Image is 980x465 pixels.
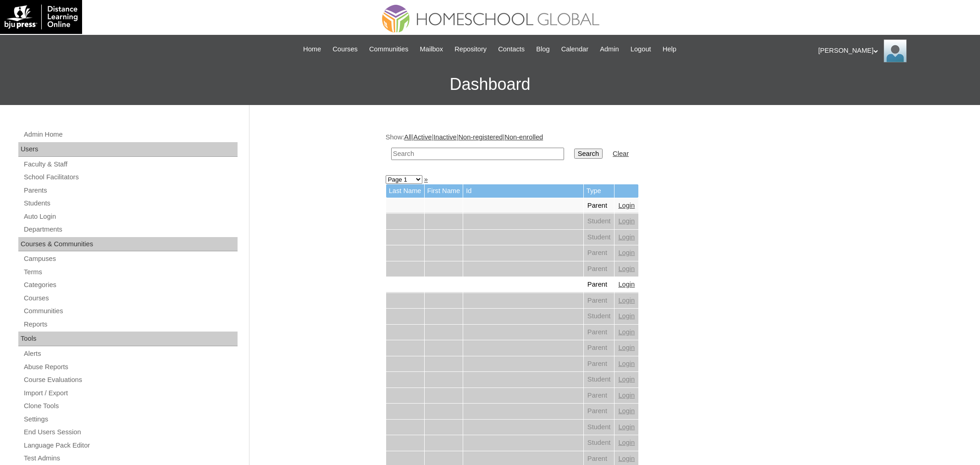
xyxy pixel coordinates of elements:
[18,237,238,252] div: Courses & Communities
[433,133,457,141] a: Inactive
[420,44,443,55] span: Mailbox
[584,325,615,340] td: Parent
[18,332,238,346] div: Tools
[5,64,975,105] h3: Dashboard
[424,176,428,183] a: »
[618,328,635,336] a: Login
[425,184,463,198] td: First Name
[584,404,615,419] td: Parent
[328,44,362,55] a: Courses
[23,319,238,330] a: Reports
[386,184,424,198] td: Last Name
[23,374,238,386] a: Course Evaluations
[584,245,615,261] td: Parent
[23,305,238,317] a: Communities
[23,453,238,464] a: Test Admins
[631,44,651,55] span: Logout
[493,44,529,55] a: Contacts
[618,376,635,383] a: Login
[23,172,238,183] a: School Facilitators
[663,44,676,55] span: Help
[618,360,635,367] a: Login
[23,293,238,304] a: Courses
[369,44,409,55] span: Communities
[23,387,238,399] a: Import / Export
[23,440,238,451] a: Language Pack Editor
[5,5,78,29] img: logo-white.png
[23,185,238,196] a: Parents
[584,214,615,229] td: Student
[415,44,448,55] a: Mailbox
[618,439,635,446] a: Login
[303,44,321,55] span: Home
[574,149,603,159] input: Search
[23,266,238,278] a: Terms
[884,39,907,62] img: Ariane Ebuen
[23,426,238,438] a: End Users Session
[498,44,525,55] span: Contacts
[454,44,487,55] span: Repository
[618,233,635,241] a: Login
[618,312,635,320] a: Login
[23,159,238,170] a: Faculty & Staff
[391,148,564,160] input: Search
[23,414,238,425] a: Settings
[618,344,635,351] a: Login
[299,44,326,55] a: Home
[618,392,635,399] a: Login
[618,217,635,225] a: Login
[584,184,615,198] td: Type
[584,340,615,356] td: Parent
[618,455,635,462] a: Login
[584,372,615,387] td: Student
[595,44,624,55] a: Admin
[561,44,588,55] span: Calendar
[618,297,635,304] a: Login
[404,133,411,141] a: All
[23,224,238,235] a: Departments
[658,44,681,55] a: Help
[618,202,635,209] a: Login
[504,133,543,141] a: Non-enrolled
[584,356,615,372] td: Parent
[23,253,238,265] a: Campuses
[536,44,549,55] span: Blog
[584,293,615,309] td: Parent
[23,400,238,412] a: Clone Tools
[613,150,629,157] a: Clear
[463,184,583,198] td: Id
[386,133,840,165] div: Show: | | | |
[584,309,615,324] td: Student
[365,44,413,55] a: Communities
[584,435,615,451] td: Student
[584,420,615,435] td: Student
[23,348,238,360] a: Alerts
[584,277,615,293] td: Parent
[332,44,358,55] span: Courses
[584,261,615,277] td: Parent
[450,44,491,55] a: Repository
[618,281,635,288] a: Login
[584,198,615,214] td: Parent
[618,423,635,431] a: Login
[618,407,635,415] a: Login
[818,39,971,62] div: [PERSON_NAME]
[23,129,238,140] a: Admin Home
[18,142,238,157] div: Users
[600,44,619,55] span: Admin
[413,133,432,141] a: Active
[584,388,615,404] td: Parent
[23,198,238,209] a: Students
[584,230,615,245] td: Student
[532,44,554,55] a: Blog
[459,133,503,141] a: Non-registered
[23,361,238,373] a: Abuse Reports
[618,265,635,272] a: Login
[557,44,593,55] a: Calendar
[618,249,635,256] a: Login
[626,44,656,55] a: Logout
[23,279,238,291] a: Categories
[23,211,238,222] a: Auto Login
